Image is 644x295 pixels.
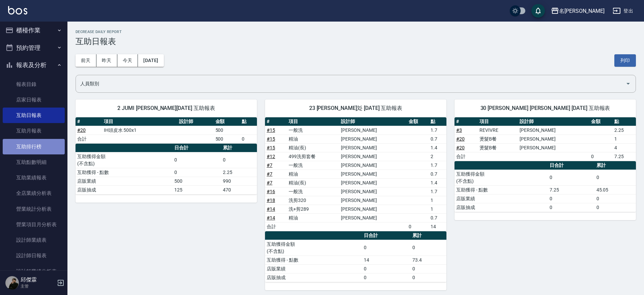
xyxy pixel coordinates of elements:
td: 2.25 [613,126,636,135]
td: [PERSON_NAME] [339,135,407,143]
button: [DATE] [138,54,164,67]
td: 精油(長) [287,178,339,187]
table: a dense table [76,117,257,144]
td: 1.7 [429,126,446,135]
th: 項目 [478,117,518,126]
td: 0 [548,194,595,203]
td: 店販抽成 [76,185,173,194]
td: 店販抽成 [265,273,362,282]
td: 精油 [287,213,339,222]
td: 0.7 [429,170,446,178]
td: [PERSON_NAME] [518,135,589,143]
img: Logo [8,6,27,14]
td: [PERSON_NAME] [339,161,407,170]
td: 店販業績 [455,194,548,203]
td: 洗剪320 [287,196,339,205]
td: 0 [173,152,221,168]
td: 1 [613,135,636,143]
a: #7 [267,163,272,168]
td: 125 [173,185,221,194]
a: #20 [456,145,465,150]
th: 設計師 [339,117,407,126]
td: 500 [214,135,240,143]
th: 累計 [595,161,636,170]
th: 累計 [221,144,257,152]
table: a dense table [455,161,636,212]
th: 金額 [407,117,429,126]
a: 設計師日報表 [3,248,65,263]
td: 互助獲得 - 點數 [76,168,173,177]
h5: 邱傑霖 [21,276,55,283]
button: 櫃檯作業 [3,22,65,39]
td: [PERSON_NAME] [339,196,407,205]
td: IH頭皮水 500x1 [102,126,177,135]
td: 0 [411,240,446,256]
button: Open [623,78,634,89]
td: 0 [173,168,221,177]
img: Person [5,276,19,290]
td: 精油(長) [287,143,339,152]
a: 店家日報表 [3,92,65,108]
td: [PERSON_NAME] [339,170,407,178]
td: [PERSON_NAME] [339,213,407,222]
td: [PERSON_NAME] [518,126,589,135]
td: 499洗剪套餐 [287,152,339,161]
span: 23 [PERSON_NAME]彣 [DATE] 互助報表 [273,105,438,112]
h3: 互助日報表 [76,37,636,46]
button: 登出 [610,5,636,17]
a: #7 [267,180,272,185]
td: 0 [362,264,411,273]
td: 500 [173,177,221,185]
td: 0.7 [429,135,446,143]
td: 500 [214,126,240,135]
th: 累計 [411,231,446,240]
td: 洗+剪289 [287,205,339,213]
span: 30 [PERSON_NAME] [PERSON_NAME] [DATE] 互助報表 [463,105,628,112]
td: 一般洗 [287,126,339,135]
td: [PERSON_NAME] [339,143,407,152]
th: # [265,117,287,126]
td: [PERSON_NAME] [339,205,407,213]
input: 人員名稱 [79,78,623,90]
td: 0 [595,203,636,212]
table: a dense table [265,231,446,282]
a: 全店業績分析表 [3,185,65,201]
td: 合計 [265,222,287,231]
td: 互助獲得金額 (不含點) [76,152,173,168]
td: 合計 [76,135,102,143]
td: 45.05 [595,185,636,194]
td: 0 [411,264,446,273]
td: 1.7 [429,161,446,170]
a: 營業項目月分析表 [3,217,65,232]
a: #7 [267,171,272,177]
button: 今天 [117,54,138,67]
th: 日合計 [173,144,221,152]
th: 項目 [102,117,177,126]
th: # [455,117,478,126]
table: a dense table [265,117,446,231]
td: 互助獲得金額 (不含點) [265,240,362,256]
td: 7.25 [613,152,636,161]
td: 2.25 [221,168,257,177]
td: 1.7 [429,187,446,196]
a: 互助業績報表 [3,170,65,185]
td: 470 [221,185,257,194]
td: 0 [411,273,446,282]
a: #20 [456,136,465,142]
a: #14 [267,206,275,212]
td: 互助獲得金額 (不含點) [455,170,548,185]
td: REVIVRE [478,126,518,135]
td: 互助獲得 - 點數 [455,185,548,194]
a: #20 [77,127,86,133]
td: 990 [221,177,257,185]
td: 2 [429,152,446,161]
td: 精油 [287,135,339,143]
th: 金額 [589,117,613,126]
th: 點 [240,117,257,126]
td: 0 [589,152,613,161]
p: 主管 [21,283,55,289]
td: 1 [429,196,446,205]
th: 項目 [287,117,339,126]
button: 前天 [76,54,96,67]
th: 日合計 [362,231,411,240]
